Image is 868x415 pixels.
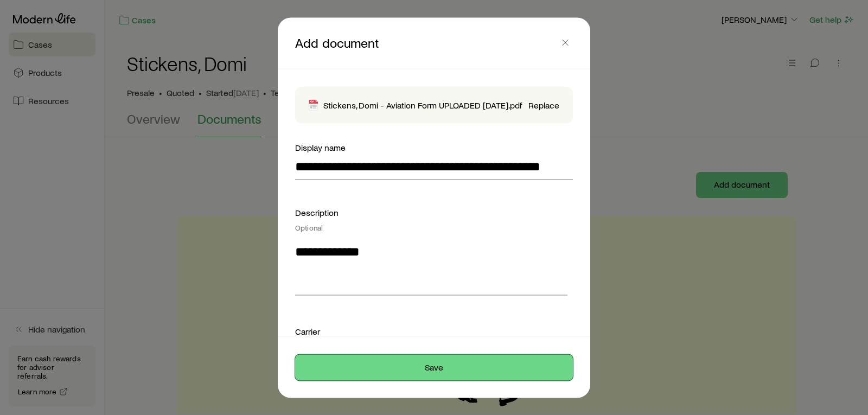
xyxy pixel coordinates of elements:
[295,354,573,380] button: Save
[295,35,558,51] p: Add document
[295,223,573,232] div: Optional
[528,100,560,110] button: Replace
[295,141,573,154] div: Display name
[295,324,573,350] div: Carrier
[323,99,522,110] p: Stickens, Domi - Aviation Form UPLOADED [DATE].pdf
[295,206,573,232] div: Description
